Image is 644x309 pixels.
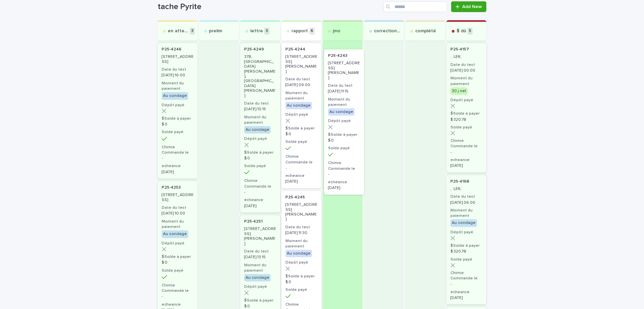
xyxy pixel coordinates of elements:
[462,4,482,9] span: Add New
[383,1,447,12] input: Search
[451,1,486,12] a: Add New
[309,28,315,35] p: 6
[291,28,308,34] p: rapport
[158,2,381,12] h1: tache Pyrite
